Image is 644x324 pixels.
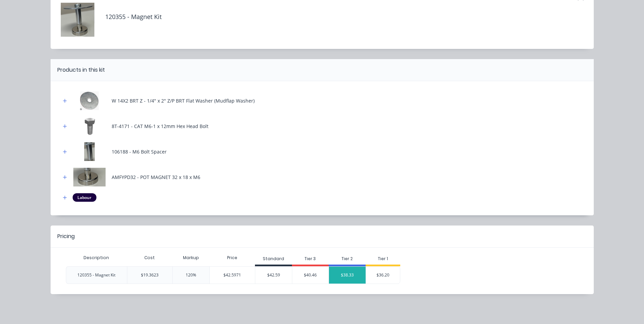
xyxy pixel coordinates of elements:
[57,66,105,74] div: Products in this kit
[255,267,292,284] div: $42.59
[329,267,366,284] div: $38.33
[112,148,167,155] div: 106188 - M6 Bolt Spacer
[209,251,255,265] div: Price
[292,267,329,284] div: $40.46
[263,256,284,262] div: Standard
[342,256,353,262] div: Tier 2
[112,123,208,130] div: 8T-4171 - CAT M6-1 x 12mm Hex Head Bolt
[366,267,400,284] div: $36.20
[95,11,162,23] h4: 120355 - Magnet Kit
[172,251,209,265] div: Markup
[378,256,388,262] div: Tier 1
[127,266,173,284] div: $19.3623
[172,266,209,284] div: 120%
[73,168,107,186] img: AMFYPD32 - POT MAGNET 32 x 18 x M6
[112,97,255,104] div: W 14X2 BRT Z - 1/4" x 2" Z/P BRT Flat Washer (Mudflap Washer)
[77,272,115,278] div: 120355 - Magnet Kit
[73,193,96,201] div: Labour
[73,142,107,161] img: 106188 - M6 Bolt Spacer
[305,256,316,262] div: Tier 3
[57,232,75,240] div: Pricing
[112,174,200,181] div: AMFYPD32 - POT MAGNET 32 x 18 x M6
[210,267,255,284] div: $42.5971
[73,91,107,110] img: W 14X2 BRT Z - 1/4" x 2" Z/P BRT Flat Washer (Mudflap Washer)
[73,117,107,136] img: 8T-4171 - CAT M6-1 x 12mm Hex Head Bolt
[78,249,114,266] div: Description
[127,251,173,265] div: Cost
